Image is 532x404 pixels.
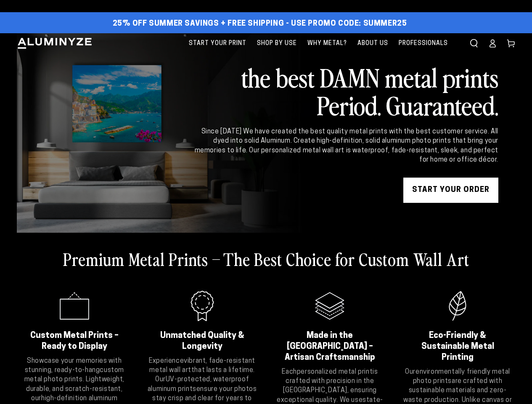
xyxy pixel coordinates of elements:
summary: Search our site [465,34,483,53]
h2: Eco-Friendly & Sustainable Metal Printing [410,330,505,363]
span: Start Your Print [189,38,246,49]
span: Shop By Use [257,38,297,49]
img: Aluminyze [17,37,93,50]
h2: Premium Metal Prints – The Best Choice for Custom Wall Art [63,248,469,270]
a: About Us [353,33,392,54]
strong: environmentally friendly metal photo prints [413,369,510,385]
a: Start Your Print [185,33,251,54]
span: 25% off Summer Savings + Free Shipping - Use Promo Code: SUMMER25 [113,19,407,29]
strong: UV-protected, waterproof aluminum prints [148,376,249,392]
strong: personalized metal print [297,369,373,375]
h2: Unmatched Quality & Longevity [155,330,249,352]
span: Why Metal? [307,38,347,49]
strong: vibrant, fade-resistant metal wall art [149,358,255,374]
a: Why Metal? [303,33,351,54]
span: Professionals [399,38,448,49]
h2: Custom Metal Prints – Ready to Display [27,330,122,352]
a: Shop By Use [253,33,301,54]
div: Since [DATE] We have created the best quality metal prints with the best customer service. All dy... [193,127,498,165]
h2: the best DAMN metal prints Period. Guaranteed. [193,63,498,119]
a: START YOUR Order [403,178,498,203]
a: Professionals [394,33,452,54]
span: About Us [357,38,388,49]
h2: Made in the [GEOGRAPHIC_DATA] – Artisan Craftsmanship [283,330,377,363]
